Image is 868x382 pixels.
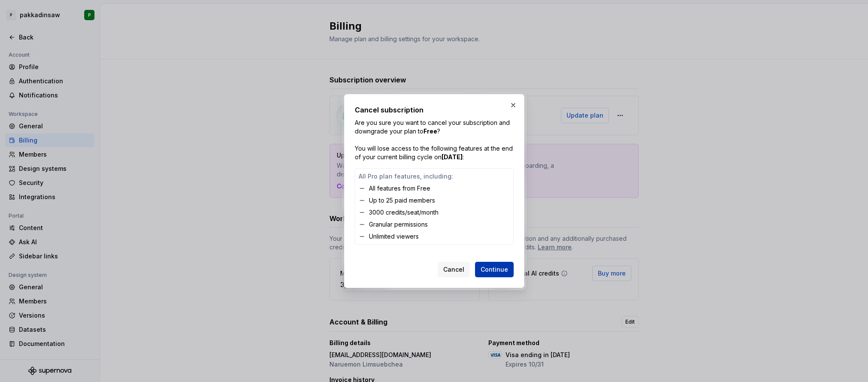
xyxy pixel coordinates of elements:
[355,118,514,161] p: Are you sure you want to cancel your subscription and downgrade your plan to ? You will lose acce...
[369,232,419,241] p: Unlimited viewers
[443,265,464,274] span: Cancel
[475,262,514,277] button: Continue
[481,265,508,274] span: Continue
[355,105,514,115] h2: Cancel subscription
[369,196,435,205] p: Up to 25 paid members
[369,208,439,217] p: 3000 credits/seat/month
[438,262,470,277] button: Cancel
[369,220,428,229] p: Granular permissions
[423,127,437,135] strong: Free
[442,153,463,161] strong: [DATE]
[359,172,510,181] p: All Pro plan features, including:
[369,184,430,193] p: All features from Free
